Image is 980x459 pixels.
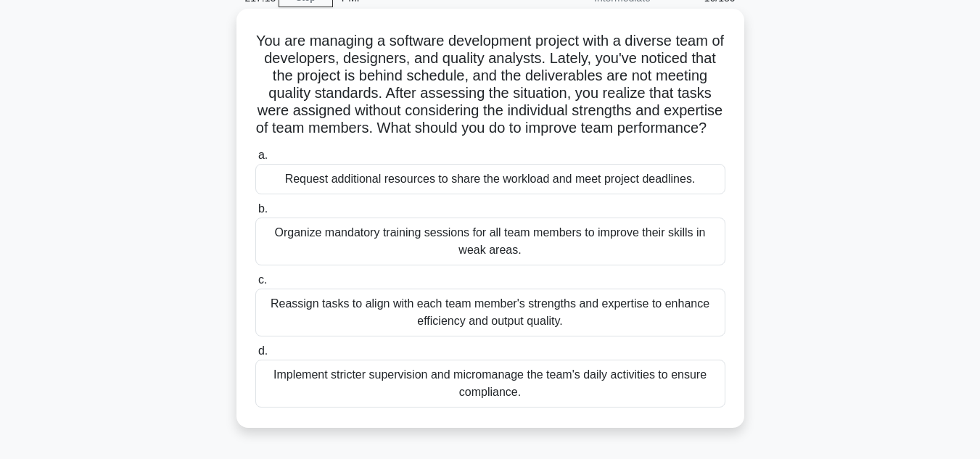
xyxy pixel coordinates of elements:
span: c. [258,273,267,286]
div: Request additional resources to share the workload and meet project deadlines. [255,164,725,194]
span: b. [258,202,268,215]
h5: You are managing a software development project with a diverse team of developers, designers, and... [254,32,727,138]
span: a. [258,149,268,161]
div: Organize mandatory training sessions for all team members to improve their skills in weak areas. [255,218,725,265]
div: Implement stricter supervision and micromanage the team's daily activities to ensure compliance. [255,360,725,408]
span: d. [258,344,268,357]
div: Reassign tasks to align with each team member's strengths and expertise to enhance efficiency and... [255,289,725,336]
